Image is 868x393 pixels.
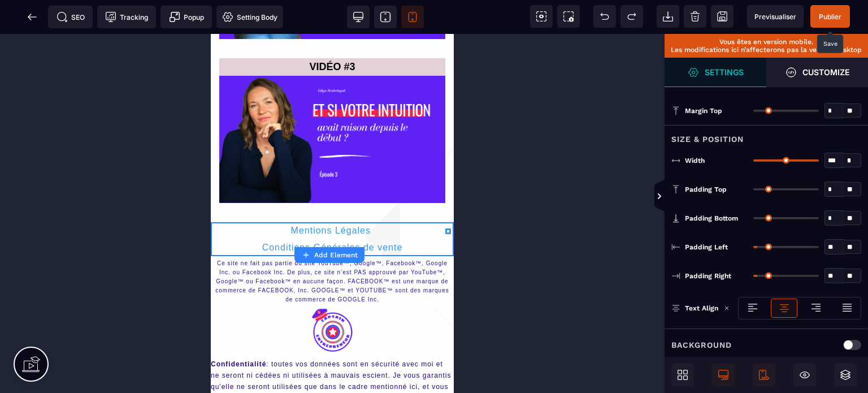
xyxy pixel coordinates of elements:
[685,214,738,223] span: Padding Bottom
[557,5,580,28] span: Screenshot
[753,364,775,386] span: Mobile Only
[754,12,796,21] span: Previsualiser
[670,38,862,46] p: Vous êtes en version mobile.
[98,273,145,319] img: 50fb2ccbcada8925fe5bc183e27e3600_67b0dd10db84e_logocaptainentrepreneur2.png
[8,24,235,42] text: VIDÉO #3
[671,338,732,352] p: Background
[169,11,204,23] span: Popup
[105,11,148,23] span: Tracking
[670,46,862,54] p: Les modifications ici n’affecterons pas la version desktop
[314,251,358,259] strong: Add Element
[671,364,694,386] span: Open Blocks
[685,156,705,165] span: Width
[793,364,816,386] span: Hide/Show Block
[766,58,868,87] span: Open Style Manager
[671,303,718,314] p: Text Align
[8,42,235,169] img: d1cea61d479e2e90fa18b5fe85215e26_68527da7a8ed9_3.png
[724,305,730,311] img: loading
[80,192,160,201] a: Mentions Légales
[802,68,849,76] strong: Customize
[685,243,728,252] span: Padding Left
[819,12,841,21] span: Publier
[294,247,364,263] button: Add Element
[57,11,85,23] span: SEO
[5,226,240,269] span: Ce site ne fait pas partie du site YouTube™, Google™, Facebook™, Google Inc. ou Facebook Inc. De ...
[712,364,735,386] span: Desktop Only
[665,58,766,87] span: Settings
[685,185,727,194] span: Padding Top
[51,209,192,218] a: Conditions Générales de vente
[685,106,722,115] span: Margin Top
[222,11,277,23] span: Setting Body
[747,5,804,28] span: Preview
[530,5,553,28] span: View components
[665,125,868,146] div: Size & Position
[705,68,744,76] strong: Settings
[685,271,731,280] span: Padding Right
[834,364,857,386] span: Open Layers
